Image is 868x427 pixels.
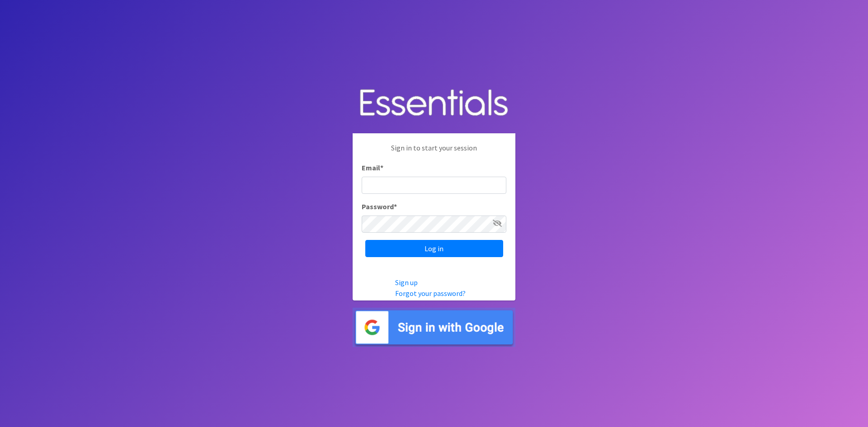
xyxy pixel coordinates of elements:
img: Sign in with Google [353,308,515,347]
img: Human Essentials [353,80,515,127]
abbr: required [380,163,383,172]
label: Email [362,162,383,173]
p: Sign in to start your session [362,142,506,162]
label: Password [362,201,397,212]
a: Forgot your password? [395,289,466,298]
abbr: required [394,202,397,211]
input: Log in [365,240,503,257]
a: Sign up [395,278,418,287]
